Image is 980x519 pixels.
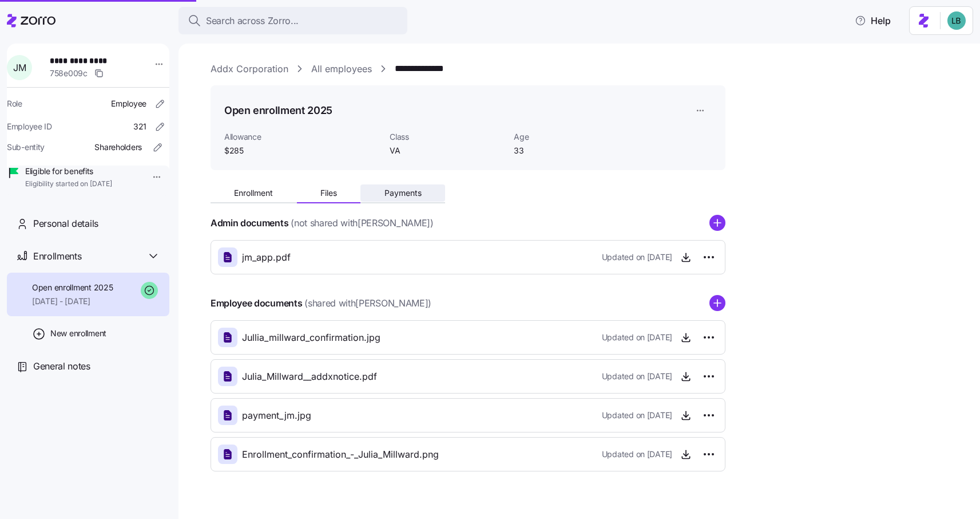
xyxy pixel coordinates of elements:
span: [DATE] - [DATE] [32,296,113,307]
span: Class [390,131,505,143]
h1: Open enrollment 2025 [224,103,332,117]
h4: Admin documents [211,217,288,230]
span: Employee ID [7,121,52,132]
h4: Employee documents [211,297,302,310]
span: Julia_Millward__addxnotice.pdf [242,369,377,384]
span: Updated on [DATE] [602,332,672,343]
span: (shared with [PERSON_NAME] ) [304,296,431,310]
span: Age [514,131,629,143]
span: Updated on [DATE] [602,410,672,421]
span: Sub-entity [7,141,45,153]
span: Enrollment_confirmation_-_Julia_Millward.png [242,447,439,462]
span: New enrollment [50,328,106,339]
span: VA [390,145,505,156]
span: Search across Zorro... [206,14,299,28]
a: Addx Corporation [211,62,288,76]
span: General notes [33,359,90,373]
span: Updated on [DATE] [602,251,672,263]
span: Enrollments [33,249,81,264]
span: Personal details [33,217,98,231]
span: (not shared with [PERSON_NAME] ) [291,216,433,230]
span: payment_jm.jpg [242,408,311,423]
span: Jullia_millward_confirmation.jpg [242,331,380,345]
span: Shareholders [94,141,142,153]
button: Help [846,9,900,32]
span: 321 [133,121,146,132]
span: Role [7,98,22,109]
span: Eligibility started on [DATE] [25,179,112,189]
span: Updated on [DATE] [602,371,672,382]
span: Help [855,14,891,27]
span: J M [13,63,26,72]
span: Enrollment [234,189,273,197]
button: Search across Zorro... [178,7,407,34]
span: Employee [111,98,146,109]
svg: add icon [709,295,725,311]
span: 758e009c [50,68,88,79]
a: All employees [311,62,372,76]
span: Files [320,189,337,197]
span: Updated on [DATE] [602,449,672,460]
span: Allowance [224,131,380,143]
span: $285 [224,145,380,156]
span: 33 [514,145,629,156]
svg: add icon [709,215,725,231]
span: Open enrollment 2025 [32,282,113,293]
img: 55738f7c4ee29e912ff6c7eae6e0401b [947,11,966,30]
span: Eligible for benefits [25,166,112,177]
span: Payments [384,189,422,197]
span: jm_app.pdf [242,250,291,265]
